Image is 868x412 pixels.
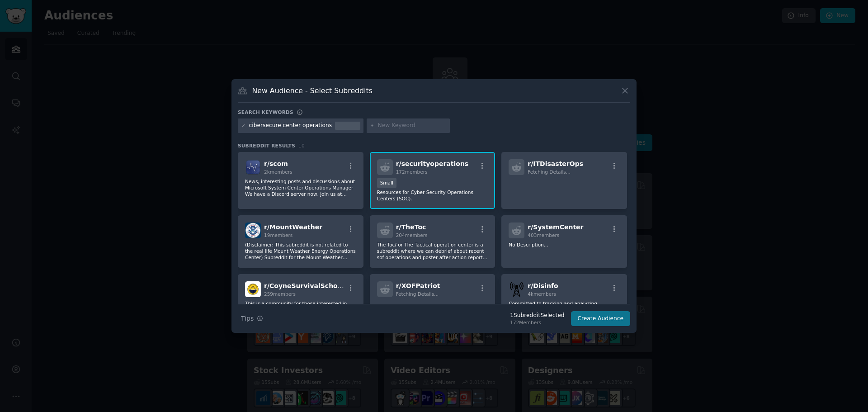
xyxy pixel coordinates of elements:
[377,242,488,260] p: The Toc/ or The Tactical operation center is a subreddit where we can debrief about recent sof op...
[396,160,469,167] span: r/ securityoperations
[252,86,373,95] h3: New Audience - Select Subreddits
[528,291,556,297] span: 4k members
[396,223,426,231] span: r/ TheToc
[571,311,631,327] button: Create Audience
[509,242,620,248] p: No Description...
[298,143,305,148] span: 10
[245,223,261,238] img: MountWeather
[245,281,261,297] img: CoyneSurvivalSchools
[241,314,254,323] span: Tips
[238,142,295,149] span: Subreddit Results
[264,169,292,175] span: 2k members
[264,223,322,231] span: r/ MountWeather
[377,178,396,188] div: Small
[249,122,332,130] div: cibersecure center operations
[510,319,564,326] div: 172 Members
[528,232,559,238] span: 403 members
[528,160,583,167] span: r/ ITDisasterOps
[238,311,266,327] button: Tips
[238,109,293,115] h3: Search keywords
[264,282,348,289] span: r/ CoyneSurvivalSchools
[396,291,439,297] span: Fetching Details...
[509,300,620,319] p: Committed to tracking and analyzing disinformation, active measures, propaganda and conspiracy mo...
[396,232,428,238] span: 204 members
[510,312,564,320] div: 1 Subreddit Selected
[509,281,524,297] img: Disinfo
[264,232,292,238] span: 19 members
[245,300,356,319] p: This is a community for those interested in real world emergency tactics for use in austere envir...
[245,159,261,175] img: scom
[396,169,428,175] span: 172 members
[245,242,356,260] p: (Disclaimer: This subreddit is not related to the real life Mount Weather Energy Operations Cente...
[377,189,488,202] p: Resources for Cyber Security Operations Centers (SOC).
[264,160,288,167] span: r/ scom
[528,169,570,175] span: Fetching Details...
[528,223,583,231] span: r/ SystemCenter
[396,282,440,289] span: r/ XOFPatriot
[264,291,296,297] span: 259 members
[528,282,558,289] span: r/ Disinfo
[378,122,447,130] input: New Keyword
[245,178,356,197] p: News, interesting posts and discussions about Microsoft System Center Operations Manager We have ...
